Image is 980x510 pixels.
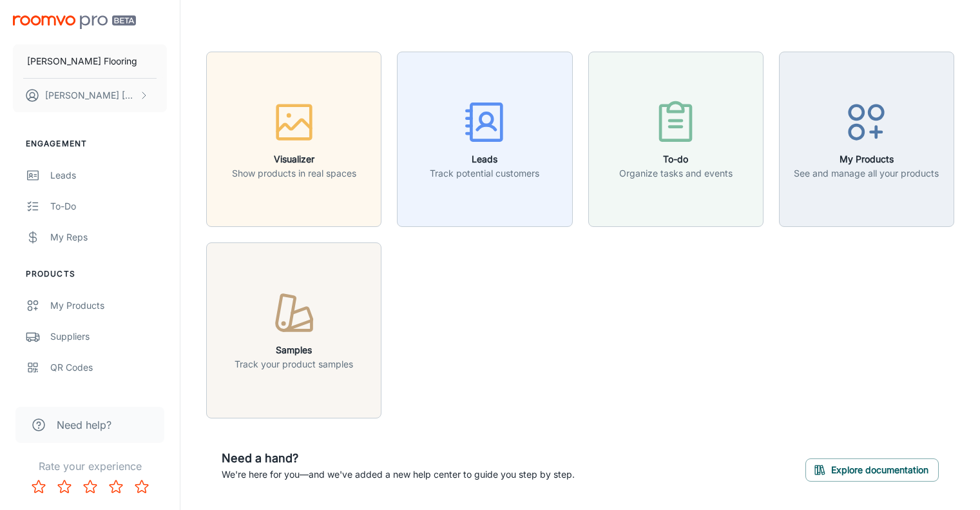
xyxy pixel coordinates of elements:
[619,152,733,166] h6: To-do
[50,230,167,244] div: My Reps
[805,458,939,482] button: Explore documentation
[50,199,167,213] div: To-do
[397,52,572,227] button: LeadsTrack potential customers
[45,88,136,103] p: [PERSON_NAME] [PERSON_NAME]
[397,132,572,145] a: LeadsTrack potential customers
[222,449,575,467] h6: Need a hand?
[805,462,939,475] a: Explore documentation
[235,343,353,357] h6: Samples
[50,360,167,375] div: QR Codes
[13,44,167,78] button: [PERSON_NAME] Flooring
[50,168,167,182] div: Leads
[430,166,539,181] p: Track potential customers
[50,299,167,313] div: My Products
[779,132,954,145] a: My ProductsSee and manage all your products
[222,467,575,482] p: We're here for you—and we've added a new help center to guide you step by step.
[13,15,136,29] img: Roomvo PRO Beta
[232,166,356,181] p: Show products in real spaces
[10,458,169,474] p: Rate your experience
[794,152,939,166] h6: My Products
[27,54,137,68] p: [PERSON_NAME] Flooring
[206,323,381,336] a: SamplesTrack your product samples
[13,79,167,112] button: [PERSON_NAME] [PERSON_NAME]
[206,52,381,227] button: VisualizerShow products in real spaces
[57,417,111,433] span: Need help?
[129,474,155,500] button: Rate 5 star
[52,474,77,500] button: Rate 2 star
[103,474,129,500] button: Rate 4 star
[232,152,356,166] h6: Visualizer
[588,132,764,145] a: To-doOrganize tasks and events
[430,152,539,166] h6: Leads
[50,329,167,344] div: Suppliers
[779,52,954,227] button: My ProductsSee and manage all your products
[26,474,52,500] button: Rate 1 star
[77,474,103,500] button: Rate 3 star
[588,52,764,227] button: To-doOrganize tasks and events
[206,242,381,418] button: SamplesTrack your product samples
[235,357,353,371] p: Track your product samples
[619,166,733,181] p: Organize tasks and events
[794,166,939,181] p: See and manage all your products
